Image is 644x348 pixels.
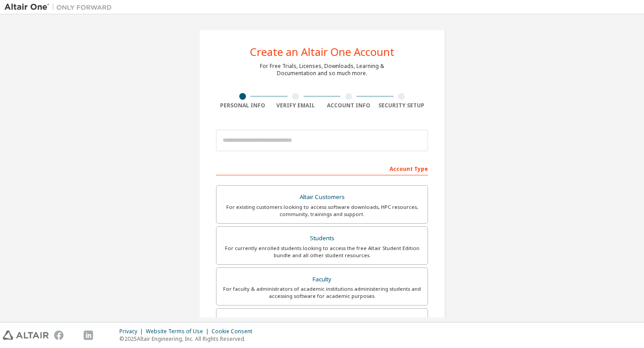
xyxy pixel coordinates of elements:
[269,102,322,109] div: Verify Email
[54,331,64,340] img: facebook.svg
[119,328,146,335] div: Privacy
[222,314,422,327] div: Everyone else
[216,102,269,109] div: Personal Info
[250,47,394,57] div: Create an Altair One Account
[222,232,422,245] div: Students
[222,245,422,259] div: For currently enrolled students looking to access the free Altair Student Edition bundle and all ...
[222,191,422,204] div: Altair Customers
[4,3,116,12] img: Altair One
[146,328,212,335] div: Website Terms of Use
[222,204,422,218] div: For existing customers looking to access software downloads, HPC resources, community, trainings ...
[222,273,422,286] div: Faculty
[119,335,258,343] p: © 2025 Altair Engineering, Inc. All Rights Reserved.
[222,285,422,300] div: For faculty & administrators of academic institutions administering students and accessing softwa...
[260,63,384,77] div: For Free Trials, Licenses, Downloads, Learning & Documentation and so much more.
[216,161,428,175] div: Account Type
[3,331,49,340] img: altair_logo.svg
[212,328,258,335] div: Cookie Consent
[322,102,375,109] div: Account Info
[84,331,93,340] img: linkedin.svg
[375,102,428,109] div: Security Setup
